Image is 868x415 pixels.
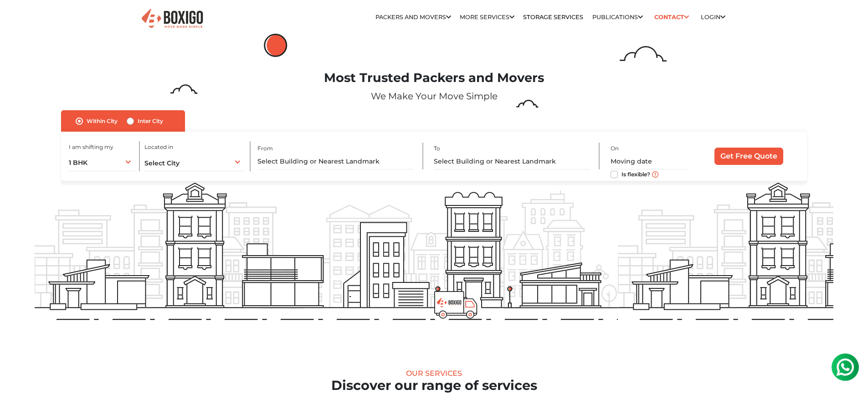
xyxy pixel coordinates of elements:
[35,378,833,394] h2: Discover our range of services
[140,8,204,30] img: Boxigo
[621,169,650,179] label: Is flexible?
[69,159,87,167] span: 1 BHK
[35,89,833,103] p: We Make Your Move Simple
[69,143,113,151] label: I am shifting my
[9,9,27,27] img: whatsapp-icon.svg
[257,154,414,169] input: Select Building or Nearest Landmark
[434,144,440,153] label: To
[652,171,658,178] img: move_date_info
[652,10,692,24] a: Contact
[434,154,590,169] input: Select Building or Nearest Landmark
[434,291,478,319] img: boxigo_prackers_and_movers_truck
[257,144,273,153] label: From
[144,159,180,167] span: Select City
[701,14,725,20] a: Login
[611,144,619,153] label: On
[592,14,643,20] a: Publications
[144,143,173,151] label: Located in
[138,116,163,127] label: Inter City
[87,116,118,127] label: Within City
[611,154,689,169] input: Moving date
[460,14,514,20] a: More services
[35,71,833,86] h1: Most Trusted Packers and Movers
[714,148,783,165] input: Get Free Quote
[375,14,451,20] a: Packers and Movers
[35,369,833,378] div: Our Services
[523,14,583,20] a: Storage Services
